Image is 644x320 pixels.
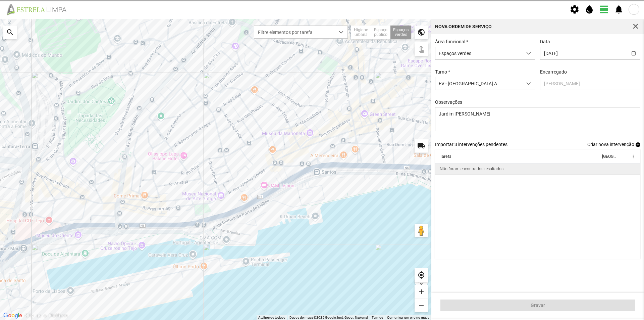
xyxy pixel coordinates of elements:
[390,26,411,39] div: Espaços verdes
[522,47,535,59] div: dropdown trigger
[254,26,335,38] span: Filtre elementos por tarefa
[602,154,616,159] div: [GEOGRAPHIC_DATA]
[387,316,429,319] a: Comunicar um erro no mapa
[3,26,17,39] div: search
[587,142,634,147] span: Criar nova intervenção
[522,77,535,90] div: dropdown trigger
[540,39,550,44] label: Data
[435,39,468,44] label: Área funcional *
[435,99,462,105] label: Observações
[540,69,567,75] label: Encarregado
[440,300,635,311] button: Gravar
[415,26,428,39] div: public
[5,3,74,15] img: file
[570,4,580,14] span: settings
[415,285,428,299] div: add
[415,299,428,312] div: remove
[584,4,594,14] span: water_drop
[444,303,632,308] span: Gravar
[289,316,368,319] span: Dados do mapa ©2025 Google, Inst. Geogr. Nacional
[415,139,428,153] div: local_shipping
[435,24,492,29] div: Nova Ordem de Serviço
[372,316,383,319] a: Termos (abre num novo separador)
[440,154,451,159] div: Tarefa
[630,154,636,159] span: more_vert
[371,26,390,39] div: Espaço público
[335,26,348,38] div: dropdown trigger
[2,311,24,320] img: Google
[415,224,428,237] button: Arraste o Pegman para o mapa para abrir o Street View
[440,167,504,171] div: Não foram encontrados resultados!
[614,4,624,14] span: notifications
[258,315,285,320] button: Atalhos de teclado
[415,42,428,56] div: touch_app
[435,47,522,59] span: Espaços verdes
[435,69,450,75] label: Turno *
[599,4,609,14] span: view_day
[415,268,428,282] div: my_location
[351,26,371,39] div: Higiene urbana
[636,142,640,147] span: add
[435,142,507,147] span: Importar 3 intervenções pendentes
[435,77,522,90] span: EV - [GEOGRAPHIC_DATA] A
[2,311,24,320] a: Abrir esta área no Google Maps (abre uma nova janela)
